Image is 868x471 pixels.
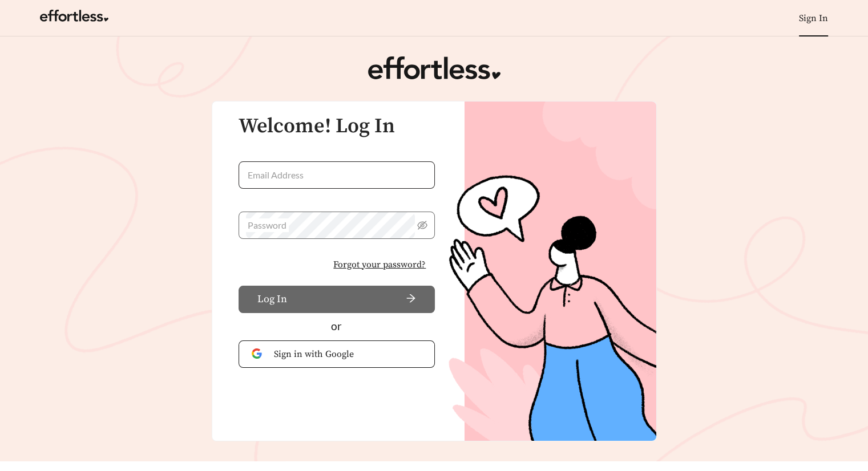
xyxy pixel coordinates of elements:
button: Forgot your password? [324,253,435,277]
button: Sign in with Google [239,340,435,368]
h3: Welcome! Log In [239,115,435,138]
button: Log Inarrow-right [239,286,435,313]
div: or [239,318,435,335]
span: Forgot your password? [333,258,426,271]
img: Google Authentication [252,348,265,359]
span: eye-invisible [417,220,427,230]
span: Sign in with Google [274,347,422,361]
a: Sign In [799,13,828,24]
